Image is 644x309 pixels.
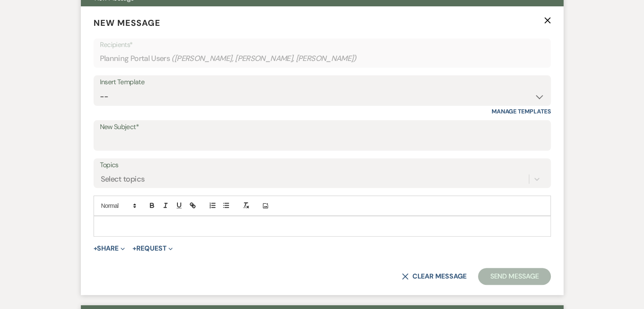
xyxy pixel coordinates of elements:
[94,245,97,252] span: +
[171,53,357,64] span: ( [PERSON_NAME], [PERSON_NAME], [PERSON_NAME] )
[478,268,550,285] button: Send Message
[100,39,544,50] p: Recipients*
[133,245,136,252] span: +
[492,108,551,115] a: Manage Templates
[100,121,544,133] label: New Subject*
[94,17,160,28] span: New Message
[100,159,544,171] label: Topics
[100,76,544,88] div: Insert Template
[94,245,125,252] button: Share
[402,273,466,280] button: Clear message
[100,50,544,67] div: Planning Portal Users
[133,245,173,252] button: Request
[101,174,145,185] div: Select topics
